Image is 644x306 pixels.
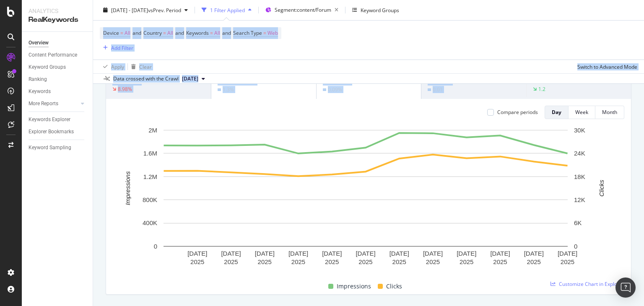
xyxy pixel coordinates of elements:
text: 2025 [426,258,440,265]
a: Explorer Bookmarks [29,127,87,136]
span: 267,657 [323,75,350,85]
div: Data crossed with the Crawl [113,75,179,83]
span: and [222,29,231,36]
img: Equal [323,88,326,91]
div: Week [575,109,588,116]
text: 2025 [190,258,204,265]
span: All [167,27,173,39]
text: 0 [154,243,157,250]
span: 1.16 % [428,75,451,85]
div: Keywords Explorer [29,115,70,124]
span: 22,916,816 [218,75,255,85]
span: = [210,29,213,36]
span: = [163,29,166,36]
text: 0 [574,243,577,250]
div: Content Performance [29,51,77,60]
text: 2025 [291,258,305,265]
div: Keywords [29,87,51,96]
text: 2025 [493,258,507,265]
text: 6K [574,219,582,226]
text: [DATE] [558,250,577,257]
text: 2025 [325,258,339,265]
button: [DATE] [179,74,208,84]
button: Week [569,106,595,119]
button: 1 Filter Applied [198,3,255,17]
img: Equal [428,88,431,91]
div: 8.98% [118,86,132,93]
div: Explorer Bookmarks [29,127,74,136]
span: vs Prev. Period [148,6,181,13]
text: [DATE] [423,250,443,257]
a: Overview [29,39,87,47]
text: 2M [148,127,157,134]
button: Clear [128,60,152,73]
div: Open Intercom Messenger [615,277,636,298]
div: Compare periods [497,109,538,116]
text: 2025 [358,258,372,265]
text: Clicks [598,179,605,196]
span: Web [267,27,278,39]
text: 2025 [527,258,541,265]
span: Keywords [186,29,209,36]
div: Keyword Sampling [29,143,71,152]
div: Apply [111,63,124,70]
a: Keyword Groups [29,63,87,72]
text: [DATE] [524,250,544,257]
span: and [132,29,141,36]
button: Switch to Advanced Mode [574,60,637,73]
a: Customize Chart in Explorer [551,280,624,288]
a: Content Performance [29,51,87,60]
text: 30K [574,127,585,134]
img: Equal [218,88,221,91]
text: 800K [143,196,157,203]
div: 0.01 [433,86,443,93]
div: Ranking [29,75,47,84]
a: Keywords Explorer [29,115,87,124]
div: Overview [29,39,49,47]
button: Add Filter [100,43,133,53]
span: Segment: content/Forum [275,6,331,13]
text: 1.2M [143,173,157,180]
text: 2025 [561,258,574,265]
text: [DATE] [356,250,375,257]
text: Impressions [124,171,131,205]
text: 1.6M [143,150,157,157]
span: Search Type [233,29,262,36]
text: [DATE] [490,250,510,257]
text: [DATE] [288,250,308,257]
div: 1.3% [223,86,234,93]
text: 24K [574,150,585,157]
button: [DATE] - [DATE]vsPrev. Period [100,3,191,17]
span: Impressions [337,281,371,291]
div: 1.2 [538,86,545,93]
div: RealKeywords [29,15,86,25]
button: Segment:content/Forum [262,3,342,17]
span: Customize Chart in Explorer [559,280,624,288]
text: 12K [574,196,585,203]
span: = [263,29,266,36]
span: 2025 Sep. 1st [182,75,198,83]
div: Keyword Groups [361,6,399,13]
text: [DATE] [322,250,342,257]
div: A chart. [113,126,618,272]
a: Ranking [29,75,87,84]
div: More Reports [29,99,58,108]
text: 400K [143,219,157,226]
span: Device [103,29,119,36]
span: and [175,29,184,36]
text: 2025 [392,258,406,265]
span: Clicks [386,281,402,291]
span: [DATE] - [DATE] [111,6,148,13]
text: 2025 [258,258,272,265]
text: [DATE] [390,250,409,257]
span: Country [143,29,162,36]
span: All [125,27,130,39]
div: Analytics [29,7,86,15]
text: [DATE] [221,250,241,257]
button: Keyword Groups [349,3,402,17]
button: Day [545,106,569,119]
text: 18K [574,173,585,180]
text: 2025 [224,258,238,265]
text: [DATE] [457,250,476,257]
a: Keywords [29,87,87,96]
